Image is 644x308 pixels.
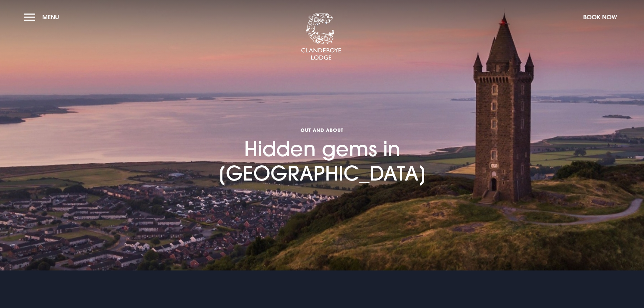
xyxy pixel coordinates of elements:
[580,10,620,24] button: Book Now
[42,13,59,21] span: Menu
[301,13,341,61] img: Clandeboye Lodge
[187,89,457,185] h1: Hidden gems in [GEOGRAPHIC_DATA]
[187,127,457,133] span: Out and About
[24,10,63,24] button: Menu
